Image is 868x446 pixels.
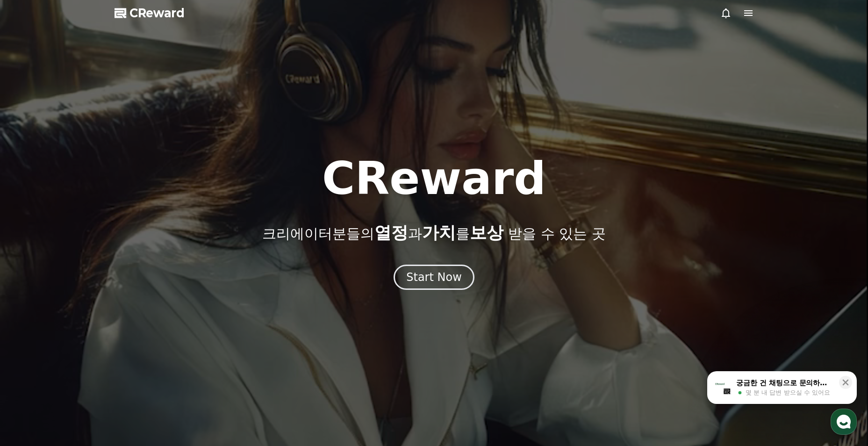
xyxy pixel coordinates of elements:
p: 크리에이터분들의 과 를 받을 수 있는 곳 [262,223,605,242]
a: CReward [115,6,185,21]
h1: CReward [322,156,546,201]
span: 보상 [470,223,503,242]
button: Start Now [394,265,474,290]
span: 열정 [374,223,408,242]
span: CReward [129,6,185,21]
span: 가치 [422,223,456,242]
a: Start Now [394,274,474,283]
div: Start Now [406,270,462,285]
